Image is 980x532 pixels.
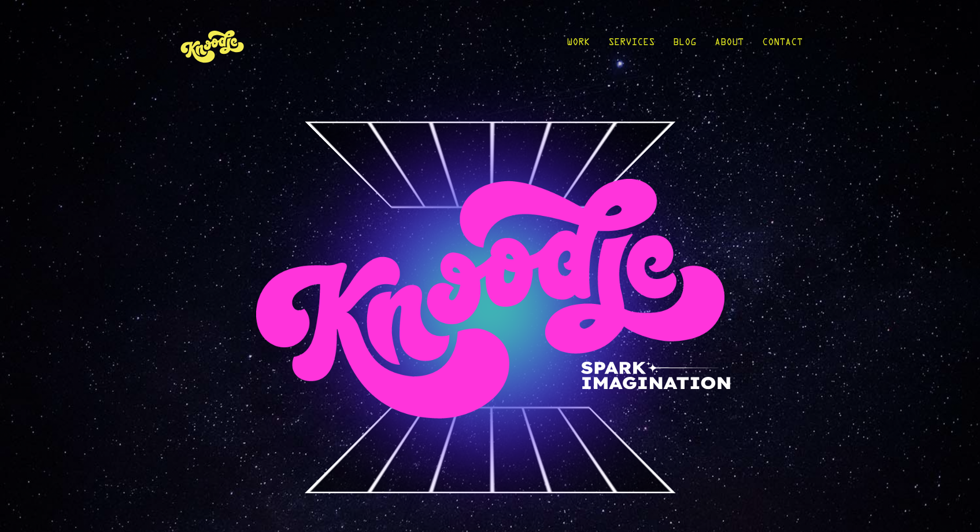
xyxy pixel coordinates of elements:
a: Services [608,19,654,72]
a: About [715,19,744,72]
a: Work [567,19,590,72]
a: Contact [762,19,803,72]
img: KnoLogo(yellow) [178,19,247,72]
a: Blog [673,19,696,72]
